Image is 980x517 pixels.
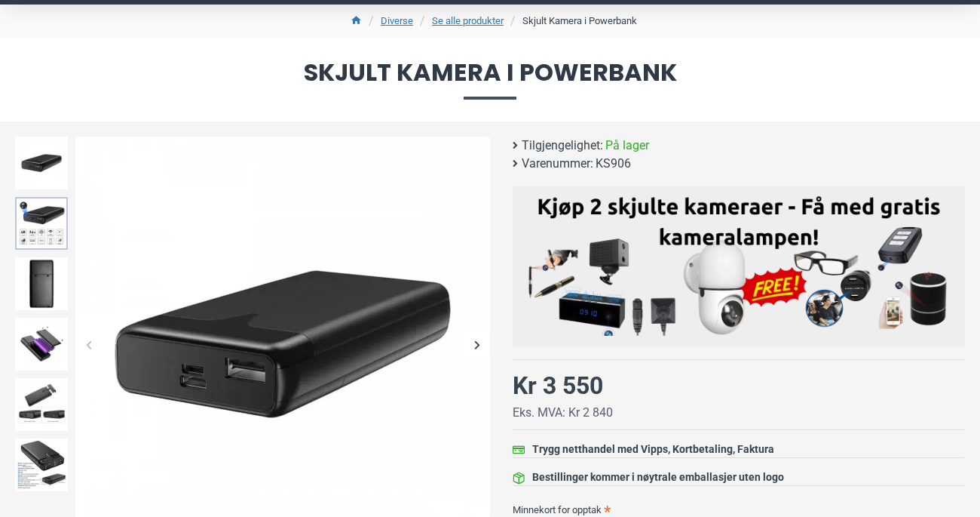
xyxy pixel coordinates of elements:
img: Kjøp 2 skjulte kameraer – Få med gratis kameralampe! [524,193,954,336]
a: Diverse [381,14,413,29]
b: Varenummer: [522,155,593,173]
span: Skjult Kamera i Powerbank [15,60,965,99]
img: 4K Spionkamera i Powerbank - SpyGadgets.no [15,318,68,371]
img: 4K Spionkamera i Powerbank - SpyGadgets.no [15,257,68,310]
span: På lager [605,137,649,155]
img: 4K Spionkamera i Powerbank - SpyGadgets.no [15,378,68,431]
img: 4K Spionkamera i Powerbank - SpyGadgets.no [15,439,68,491]
b: Tilgjengelighet: [522,137,603,155]
div: Bestillinger kommer i nøytrale emballasjer uten logo [532,469,784,485]
img: 4K Spionkamera i Powerbank - SpyGadgets.no [15,197,68,250]
div: Kr 3 550 [513,368,603,404]
div: Trygg netthandel med Vipps, Kortbetaling, Faktura [532,442,774,457]
a: Se alle produkter [432,14,504,29]
img: 4K Spionkamera i Powerbank - SpyGadgets.no [15,137,68,189]
div: Previous slide [75,331,102,358]
span: KS906 [596,155,631,173]
div: Next slide [464,331,490,358]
